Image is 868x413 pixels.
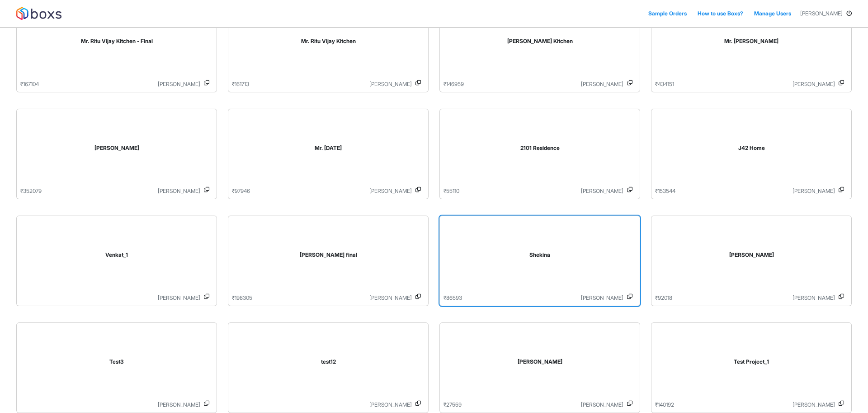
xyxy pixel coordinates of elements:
[655,401,674,409] p: ₹ 140192
[451,251,629,259] div: Shekina
[239,358,417,366] div: test12
[651,322,852,413] a: Test Project_1₹140192[PERSON_NAME]
[651,109,852,199] a: J42 Home₹153544[PERSON_NAME]
[28,358,206,366] div: Test3
[239,251,417,259] div: Mr. paramesh final
[439,216,640,306] a: Shekina₹86593[PERSON_NAME]
[646,8,689,19] a: Sample Orders
[443,401,462,409] p: ₹ 27559
[28,37,206,45] div: Mr. Ritu Vijay Kitchen - Final
[696,8,745,19] a: How to use Boxs?
[250,187,412,195] p: [PERSON_NAME]
[16,216,217,306] a: Venkat_1[PERSON_NAME]
[443,187,459,195] p: ₹ 55110
[464,80,623,88] p: [PERSON_NAME]
[439,322,640,413] a: [PERSON_NAME]₹27559[PERSON_NAME]
[451,37,629,45] div: Mr. paramesh Kitchen
[252,294,412,302] p: [PERSON_NAME]
[228,2,429,92] a: Mr. Ritu Vijay Kitchen₹161713[PERSON_NAME]
[28,144,206,152] div: Mr. paramesh
[662,144,840,152] div: J42 Home
[16,2,217,92] a: Mr. Ritu Vijay Kitchen - Final₹167104[PERSON_NAME]
[443,80,464,88] p: ₹ 146959
[239,37,417,45] div: Mr. Ritu Vijay Kitchen
[232,80,249,88] p: ₹ 161713
[42,187,200,195] p: [PERSON_NAME]
[232,187,250,195] p: ₹ 97946
[674,401,835,409] p: [PERSON_NAME]
[451,358,629,366] div: Navin
[439,109,640,199] a: 2101 Residence₹55110[PERSON_NAME]
[20,294,200,302] p: [PERSON_NAME]
[672,294,835,302] p: [PERSON_NAME]
[675,187,835,195] p: [PERSON_NAME]
[228,216,429,306] a: [PERSON_NAME] final₹198305[PERSON_NAME]
[16,322,217,413] a: Test3[PERSON_NAME]
[451,144,629,152] div: 2101 Residence
[459,187,623,195] p: [PERSON_NAME]
[28,251,206,259] div: Venkat_1
[20,187,42,195] p: ₹ 352079
[655,294,672,302] p: ₹ 92018
[16,109,217,199] a: [PERSON_NAME]₹352079[PERSON_NAME]
[800,10,843,18] span: [PERSON_NAME]
[752,8,793,19] a: Manage Users
[651,216,852,306] a: [PERSON_NAME]₹92018[PERSON_NAME]
[439,2,640,92] a: [PERSON_NAME] Kitchen₹146959[PERSON_NAME]
[662,37,840,45] div: Mr. Ritu Vijay
[443,294,462,302] p: ₹ 86593
[651,2,852,92] a: Mr. [PERSON_NAME]₹434151[PERSON_NAME]
[20,401,200,409] p: [PERSON_NAME]
[662,358,840,366] div: Test Project_1
[232,401,412,409] p: [PERSON_NAME]
[20,80,39,88] p: ₹ 167104
[228,109,429,199] a: Mr. [DATE]₹97946[PERSON_NAME]
[228,322,429,413] a: test12[PERSON_NAME]
[662,251,840,259] div: Navin
[655,187,675,195] p: ₹ 153544
[39,80,200,88] p: [PERSON_NAME]
[674,80,835,88] p: [PERSON_NAME]
[232,294,252,302] p: ₹ 198305
[462,401,623,409] p: [PERSON_NAME]
[655,80,674,88] p: ₹ 434151
[249,80,412,88] p: [PERSON_NAME]
[16,7,61,20] img: logo
[239,144,417,152] div: Mr. Raja
[846,11,852,16] i: Log Out
[462,294,623,302] p: [PERSON_NAME]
